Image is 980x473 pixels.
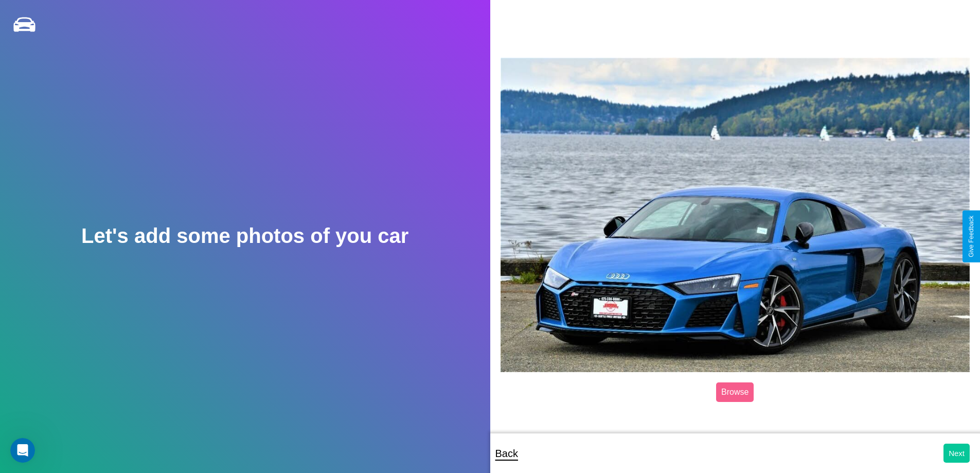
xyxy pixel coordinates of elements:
div: Give Feedback [968,216,975,257]
iframe: Intercom live chat [10,438,35,463]
button: Next [943,444,970,463]
label: Browse [716,382,754,402]
img: posted [501,58,970,373]
p: Back [495,444,518,463]
h2: Let's add some photos of you car [81,224,408,248]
